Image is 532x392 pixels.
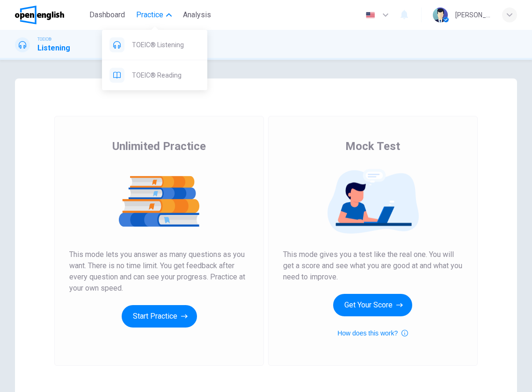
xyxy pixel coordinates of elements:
img: OpenEnglish logo [15,6,64,24]
div: TOEIC® Reading [102,60,207,90]
span: TOEIC® Listening [132,39,200,50]
span: Practice [136,9,163,21]
img: Profile picture [433,7,448,22]
button: Start Practice [122,305,197,328]
span: Mock Test [345,139,400,154]
span: Unlimited Practice [112,139,206,154]
span: TOEIC® Reading [132,70,200,81]
h1: Listening [37,43,70,54]
span: Analysis [183,9,211,21]
span: TOEIC® [37,36,51,43]
button: Analysis [179,7,215,23]
span: Dashboard [89,9,125,21]
button: Practice [132,7,175,23]
img: en [364,12,376,19]
span: This mode gives you a test like the real one. You will get a score and see what you are good at a... [283,249,463,283]
div: TOEIC® Listening [102,30,207,60]
button: Dashboard [86,7,129,23]
button: Get Your Score [333,294,412,316]
a: OpenEnglish logo [15,6,86,24]
span: This mode lets you answer as many questions as you want. There is no time limit. You get feedback... [69,249,249,294]
div: [PERSON_NAME] [455,9,491,21]
button: How does this work? [337,328,408,339]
